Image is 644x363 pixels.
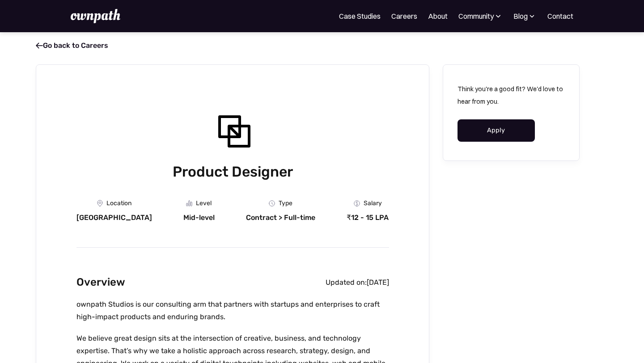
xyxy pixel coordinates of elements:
a: Apply [458,119,535,142]
img: Clock Icon - Job Board X Webflow Template [269,200,275,207]
p: Think you're a good fit? We'd love to hear from you. [458,83,565,108]
div: Blog [513,11,537,21]
div: Community [458,11,494,21]
div: Level [196,200,212,207]
a: About [428,11,448,21]
div: Type [279,200,292,207]
div: Location [106,200,131,207]
h2: Overview [76,274,125,291]
div: ₹12 - 15 LPA [347,213,389,222]
span:  [36,41,43,50]
h1: Product Designer [76,161,389,182]
a: Contact [547,11,573,21]
img: Money Icon - Job Board X Webflow Template [354,200,360,207]
p: ownpath Studios is our consulting arm that partners with startups and enterprises to craft high-i... [76,298,389,323]
img: Graph Icon - Job Board X Webflow Template [186,200,192,207]
a: Go back to Careers [36,41,108,50]
a: Case Studies [339,11,381,21]
div: [GEOGRAPHIC_DATA] [76,213,152,222]
div: [DATE] [367,278,389,287]
div: Salary [364,200,382,207]
div: Mid-level [183,213,215,222]
div: Contract > Full-time [246,213,315,222]
div: Updated on: [326,278,367,287]
div: Community [458,11,503,21]
div: Blog [513,11,528,21]
a: Careers [391,11,417,21]
img: Location Icon - Job Board X Webflow Template [97,200,103,207]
